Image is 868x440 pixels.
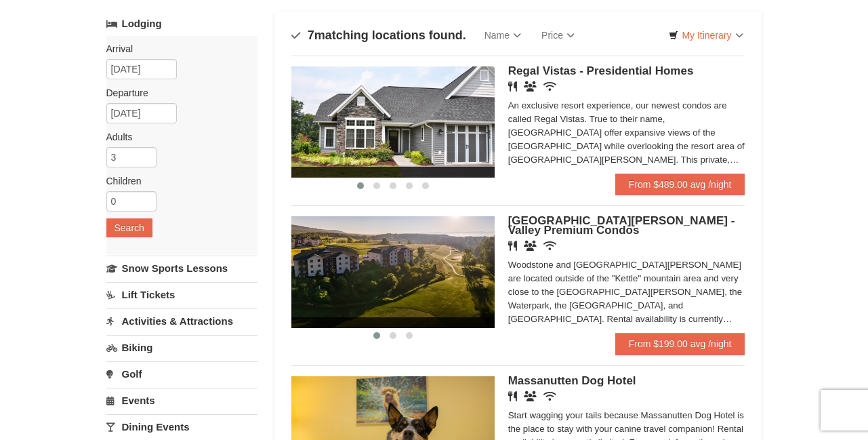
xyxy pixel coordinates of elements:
[106,130,247,144] label: Adults
[474,22,531,49] a: Name
[615,333,745,355] a: From $199.00 avg /night
[106,218,152,237] button: Search
[508,391,517,401] i: Restaurant
[106,335,257,360] a: Biking
[508,374,636,387] span: Massanutten Dog Hotel
[615,174,745,195] a: From $489.00 avg /night
[308,28,314,42] span: 7
[524,391,537,401] i: Banquet Facilities
[106,414,257,439] a: Dining Events
[291,28,466,42] h4: matching locations found.
[508,258,745,326] div: Woodstone and [GEOGRAPHIC_DATA][PERSON_NAME] are located outside of the "Kettle" mountain area an...
[531,22,585,49] a: Price
[524,81,537,92] i: Banquet Facilities
[106,12,257,36] a: Lodging
[106,174,247,188] label: Children
[106,388,257,413] a: Events
[508,214,735,237] span: [GEOGRAPHIC_DATA][PERSON_NAME] - Valley Premium Condos
[106,361,257,386] a: Golf
[543,81,556,92] i: Wireless Internet (free)
[508,99,745,167] div: An exclusive resort experience, our newest condos are called Regal Vistas. True to their name, [G...
[106,256,257,281] a: Snow Sports Lessons
[508,64,694,77] span: Regal Vistas - Presidential Homes
[106,86,247,100] label: Departure
[508,81,517,92] i: Restaurant
[524,241,537,251] i: Banquet Facilities
[106,42,247,56] label: Arrival
[543,241,556,251] i: Wireless Internet (free)
[508,241,517,251] i: Restaurant
[660,25,751,45] a: My Itinerary
[106,282,257,307] a: Lift Tickets
[543,391,556,401] i: Wireless Internet (free)
[106,308,257,334] a: Activities & Attractions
